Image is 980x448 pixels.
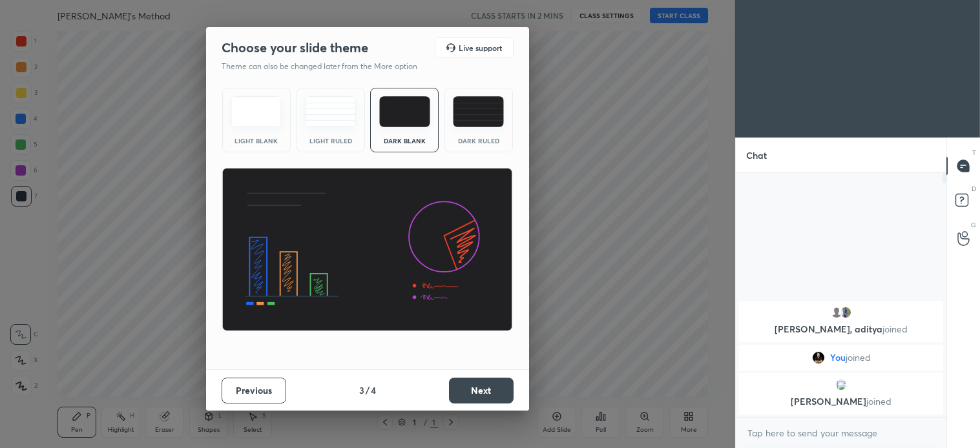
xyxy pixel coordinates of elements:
[371,383,376,397] h4: 4
[305,96,356,127] img: lightRuledTheme.5fabf969.svg
[866,395,891,407] span: joined
[231,96,282,127] img: lightTheme.e5ed3b09.svg
[453,137,505,144] div: Dark Ruled
[222,61,431,72] p: Theme can also be changed later from the More option
[379,96,430,127] img: darkTheme.f0cc69e5.svg
[845,352,870,363] span: joined
[830,306,843,319] img: default.png
[972,184,976,194] p: D
[839,306,852,319] img: 77938866b74a4fc7a29ae924b070989f.jpg
[835,378,848,391] img: 3
[882,323,908,335] span: joined
[811,351,824,364] img: 8ba2db41279241c68bfad93131dcbbfe.jpg
[972,148,976,158] p: T
[747,396,935,407] p: [PERSON_NAME]
[747,324,935,334] p: [PERSON_NAME], aditya
[453,96,504,127] img: darkRuledTheme.de295e13.svg
[366,383,370,397] h4: /
[971,220,976,230] p: G
[736,298,946,417] div: grid
[449,378,514,403] button: Next
[736,138,777,172] p: Chat
[222,39,368,56] h2: Choose your slide theme
[359,383,364,397] h4: 3
[305,137,357,144] div: Light Ruled
[379,137,430,144] div: Dark Blank
[222,168,513,332] img: darkThemeBanner.d06ce4a2.svg
[231,137,282,144] div: Light Blank
[459,44,502,52] h5: Live support
[829,352,845,363] span: You
[222,378,286,403] button: Previous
